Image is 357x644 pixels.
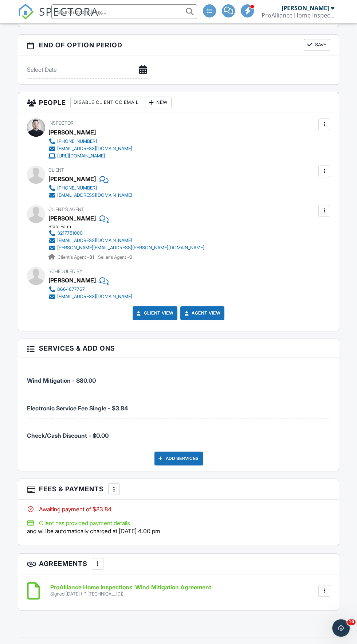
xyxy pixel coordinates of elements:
[48,167,64,173] span: Client
[332,619,350,637] iframe: Intercom live chat
[89,254,94,260] strong: 31
[154,452,203,465] div: Add Services
[27,363,330,391] li: Service: Wind Mitigation
[48,213,96,224] a: [PERSON_NAME]
[27,405,128,412] span: Electronic Service Fee Single - $3.84
[57,294,132,300] div: [EMAIL_ADDRESS][DOMAIN_NAME]
[27,61,148,79] input: Select Date
[18,4,34,20] img: The Best Home Inspection Software - Spectora
[18,339,339,358] h3: Services & Add ons
[27,505,330,535] div: and will be automatically charged at [DATE] 4:00 pm.
[18,10,99,25] a: SPECTORA
[50,584,211,591] h6: ProAlliance Home Inspections: Wind Mitigation Agreement
[57,153,105,159] div: [URL][DOMAIN_NAME]
[135,309,174,317] a: Client View
[145,97,172,108] div: New
[48,207,84,212] span: Client's Agent
[48,275,96,286] div: [PERSON_NAME]
[27,418,330,445] li: Service: Check/Cash Discount
[48,152,132,160] a: [URL][DOMAIN_NAME]
[57,146,132,152] div: [EMAIL_ADDRESS][DOMAIN_NAME]
[98,254,132,260] span: Seller's Agent -
[129,254,132,260] strong: 0
[48,293,132,300] a: [EMAIL_ADDRESS][DOMAIN_NAME]
[27,432,109,439] span: Check/Cash Discount - $0.00
[27,377,96,384] span: Wind Mitigation - $80.00
[304,39,330,51] button: Save
[18,554,339,574] h3: Agreements
[39,40,122,50] span: End of Option Period
[57,185,97,191] div: [PHONE_NUMBER]
[57,138,97,144] div: [PHONE_NUMBER]
[18,92,339,113] h3: People
[48,230,204,237] a: 3217751000
[51,4,197,19] input: Search everything...
[48,120,74,126] span: Inspector
[57,192,132,198] div: [EMAIL_ADDRESS][DOMAIN_NAME]
[57,286,85,292] div: 8664677767
[282,4,329,12] div: [PERSON_NAME]
[48,145,132,152] a: [EMAIL_ADDRESS][DOMAIN_NAME]
[58,254,95,260] span: Client's Agent -
[57,238,132,243] div: [EMAIL_ADDRESS][DOMAIN_NAME]
[48,244,204,251] a: [PERSON_NAME][EMAIL_ADDRESS][PERSON_NAME][DOMAIN_NAME]
[48,286,132,293] a: 8664677767
[48,127,96,138] div: [PERSON_NAME]
[27,505,330,513] div: Awaiting payment of $83.84.
[48,237,204,244] a: [EMAIL_ADDRESS][DOMAIN_NAME]
[48,173,96,184] div: [PERSON_NAME]
[70,97,142,108] div: Disable Client CC Email
[48,138,132,145] a: [PHONE_NUMBER]
[50,591,211,597] div: Signed [DATE] (IP [TECHNICAL_ID])
[18,479,339,500] h3: Fees & Payments
[262,12,334,19] div: ProAlliance Home Inspections
[27,391,330,418] li: Service: Electronic Service Fee Single
[50,584,211,597] a: ProAlliance Home Inspections: Wind Mitigation Agreement Signed [DATE] (IP [TECHNICAL_ID])
[347,619,356,625] span: 10
[57,230,83,236] div: 3217751000
[48,184,132,192] a: [PHONE_NUMBER]
[57,245,204,251] div: [PERSON_NAME][EMAIL_ADDRESS][PERSON_NAME][DOMAIN_NAME]
[183,309,220,317] a: Agent View
[48,269,82,274] span: Scheduled By
[48,192,132,199] a: [EMAIL_ADDRESS][DOMAIN_NAME]
[48,224,210,230] div: State Farm
[39,4,99,19] span: SPECTORA
[27,519,330,527] div: Client has provided payment details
